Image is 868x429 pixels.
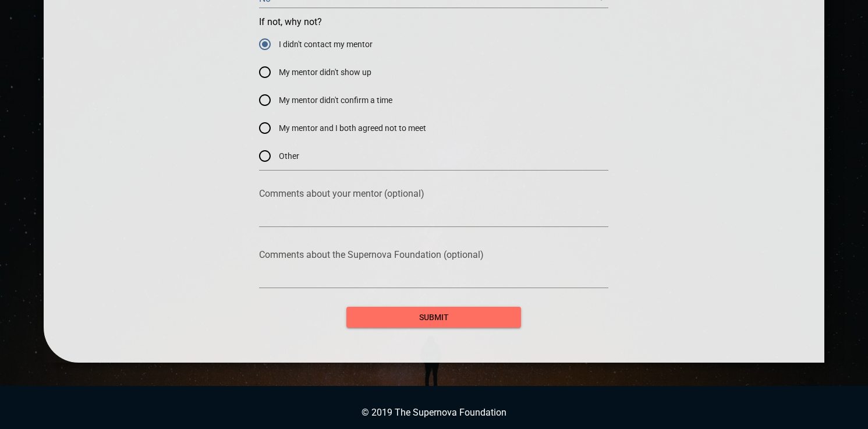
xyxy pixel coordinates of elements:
[279,122,426,134] span: My mentor and I both agreed not to meet
[346,307,521,328] button: submit
[259,188,608,199] p: Comments about your mentor (optional)
[12,407,856,418] p: © 2019 The Supernova Foundation
[279,150,299,162] span: Other
[279,94,392,107] span: My mentor didn't confirm a time
[259,249,608,260] p: Comments about the Supernova Foundation (optional)
[279,38,373,51] span: I didn't contact my mentor
[259,30,608,170] div: If not, why not?
[356,310,512,325] span: submit
[259,17,322,27] legend: If not, why not?
[279,66,371,79] span: My mentor didn't show up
